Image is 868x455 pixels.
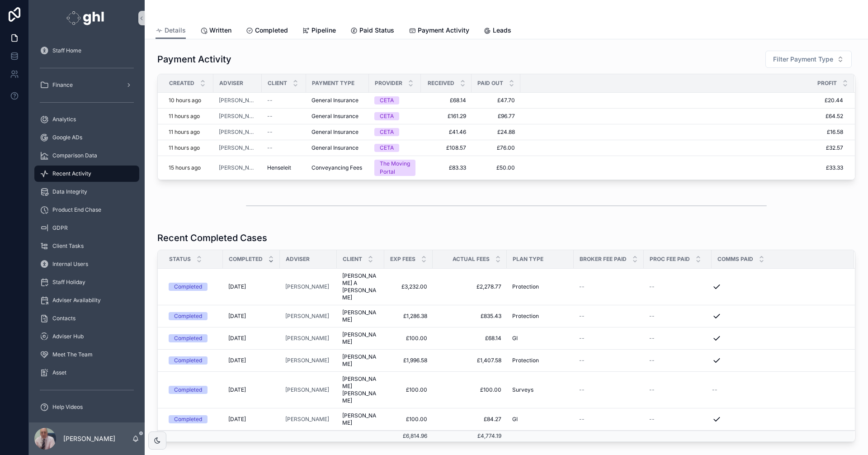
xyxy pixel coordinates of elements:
[219,144,256,152] a: [PERSON_NAME]
[52,47,81,54] span: Staff Home
[219,80,243,87] span: Adviser
[34,238,139,254] a: Client Tasks
[438,335,501,342] span: £68.14
[649,313,706,320] a: --
[34,129,139,146] a: Google ADs
[34,399,139,415] a: Help Videos
[169,113,200,120] p: 11 hours ago
[311,97,359,104] span: General Insurance
[228,335,274,342] a: [DATE]
[285,313,329,320] a: [PERSON_NAME]
[521,128,843,136] a: £16.58
[580,256,627,263] span: Broker Fee Paid
[52,188,87,195] span: Data Integrity
[34,365,139,381] a: Asset
[174,312,202,320] div: Completed
[311,128,363,136] a: General Insurance
[426,144,466,152] a: £108.57
[438,313,501,320] span: £835.43
[34,328,139,345] a: Adviser Hub
[169,334,217,342] a: Completed
[34,310,139,327] a: Contacts
[521,113,843,120] a: £64.52
[426,164,466,171] a: £83.33
[649,416,706,423] a: --
[219,113,256,120] a: [PERSON_NAME]
[228,386,274,393] a: [DATE]
[438,283,501,290] span: £2,278.77
[342,353,379,368] span: [PERSON_NAME]
[477,128,515,136] span: £24.88
[579,416,638,423] a: --
[219,164,256,171] a: [PERSON_NAME]
[246,22,288,40] a: Completed
[380,112,394,120] div: CETA
[285,386,329,393] span: [PERSON_NAME]
[219,97,256,104] span: [PERSON_NAME]
[52,279,85,286] span: Staff Holiday
[34,147,139,164] a: Comparison Data
[521,97,843,104] a: £20.44
[219,128,256,136] a: [PERSON_NAME]
[311,164,363,171] a: Conveyancing Fees
[285,386,331,393] a: [PERSON_NAME]
[342,309,379,323] a: [PERSON_NAME]
[773,55,833,64] span: Filter Payment Type
[174,415,202,423] div: Completed
[512,357,539,364] span: Protection
[374,160,415,176] a: The Moving Portal
[374,112,415,120] a: CETA
[342,412,379,427] span: [PERSON_NAME]
[174,334,202,342] div: Completed
[174,283,202,291] div: Completed
[285,283,331,290] a: [PERSON_NAME]
[29,36,145,422] div: scrollable content
[380,144,394,152] div: CETA
[418,26,469,35] span: Payment Activity
[52,297,101,304] span: Adviser Availability
[228,313,246,320] span: [DATE]
[650,256,690,263] span: Proc Fee Paid
[228,283,274,290] a: [DATE]
[426,113,466,120] span: £161.29
[390,386,427,393] a: £100.00
[380,128,394,136] div: CETA
[579,357,585,364] span: --
[228,313,274,320] a: [DATE]
[765,51,852,68] button: Select Button
[477,97,515,104] a: £47.70
[169,386,217,394] a: Completed
[285,416,329,423] a: [PERSON_NAME]
[52,134,82,141] span: Google ADs
[438,386,501,393] a: £100.00
[521,164,843,171] a: £33.33
[52,403,83,411] span: Help Videos
[228,357,274,364] a: [DATE]
[228,335,246,342] span: [DATE]
[34,77,139,93] a: Finance
[156,22,186,39] a: Details
[169,128,200,136] p: 11 hours ago
[579,283,585,290] span: --
[477,113,515,120] a: £96.77
[579,283,638,290] a: --
[512,386,533,393] span: Surveys
[52,81,73,89] span: Finance
[438,357,501,364] a: £1,407.58
[52,170,91,177] span: Recent Activity
[302,22,336,40] a: Pipeline
[169,415,217,423] a: Completed
[34,166,139,182] a: Recent Activity
[52,224,68,232] span: GDPR
[285,357,329,364] a: [PERSON_NAME]
[342,331,379,346] a: [PERSON_NAME]
[359,26,394,35] span: Paid Status
[477,144,515,152] a: £76.00
[52,206,101,213] span: Product End Chase
[34,184,139,200] a: Data Integrity
[52,369,66,376] span: Asset
[477,80,503,87] span: Paid Out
